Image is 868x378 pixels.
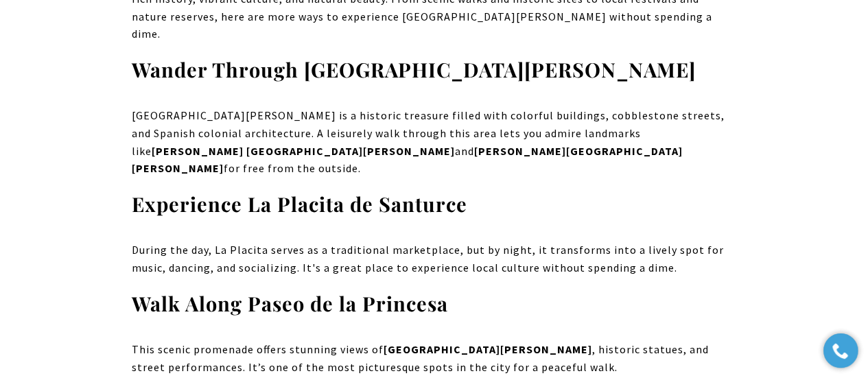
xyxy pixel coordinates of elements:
strong: [PERSON_NAME] [GEOGRAPHIC_DATA][PERSON_NAME] [152,144,455,158]
p: This scenic promenade offers stunning views of , historic statues, and street performances. It’s ... [132,341,737,376]
strong: Walk Along Paseo de la Princesa [132,290,448,316]
strong: Wander Through [GEOGRAPHIC_DATA][PERSON_NAME] [132,56,696,82]
strong: Experience La Placita de Santurce [132,191,467,217]
p: [GEOGRAPHIC_DATA][PERSON_NAME] is a historic treasure filled with colorful buildings, cobblestone... [132,107,737,177]
p: During the day, La Placita serves as a traditional marketplace, but by night, it transforms into ... [132,241,737,276]
strong: [GEOGRAPHIC_DATA][PERSON_NAME] [384,342,592,356]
